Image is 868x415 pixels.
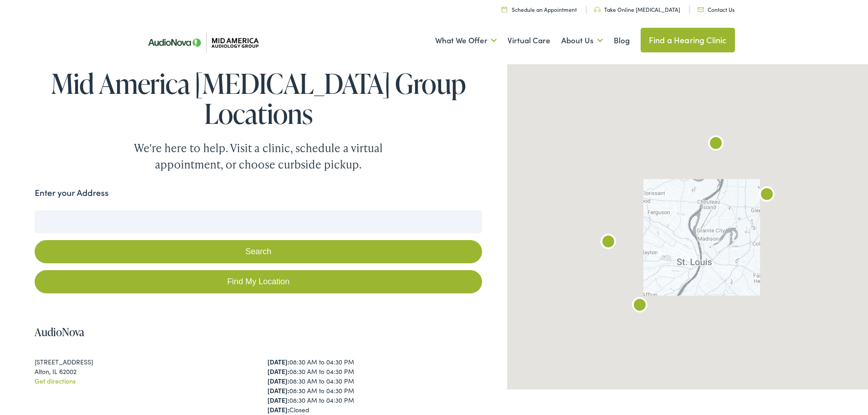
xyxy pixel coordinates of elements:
[35,367,249,376] div: Alton, IL 62002
[614,24,630,57] a: Blog
[35,240,482,263] button: Search
[267,386,289,395] strong: [DATE]:
[35,376,76,385] a: Get directions
[698,7,704,12] img: utility icon
[113,140,404,173] div: We're here to help. Visit a clinic, schedule a virtual appointment, or choose curbside pickup.
[35,186,108,200] label: Enter your Address
[267,405,289,414] strong: [DATE]:
[35,270,482,293] a: Find My Location
[267,376,289,385] strong: [DATE]:
[502,6,507,12] img: utility icon
[705,133,727,155] div: AudioNova
[756,184,778,206] div: AudioNova
[435,24,497,57] a: What We Offer
[641,28,735,52] a: Find a Hearing Clinic
[35,324,84,339] a: AudioNova
[267,367,289,376] strong: [DATE]:
[561,24,603,57] a: About Us
[594,7,601,12] img: utility icon
[502,5,577,13] a: Schedule an Appointment
[35,68,482,128] h1: Mid America [MEDICAL_DATA] Group Locations
[267,395,289,405] strong: [DATE]:
[35,357,249,367] div: [STREET_ADDRESS]
[508,24,550,57] a: Virtual Care
[698,5,734,13] a: Contact Us
[597,232,619,254] div: AudioNova
[35,210,482,233] input: Enter your address or zip code
[267,357,289,366] strong: [DATE]:
[594,5,680,13] a: Take Online [MEDICAL_DATA]
[629,295,651,317] div: AudioNova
